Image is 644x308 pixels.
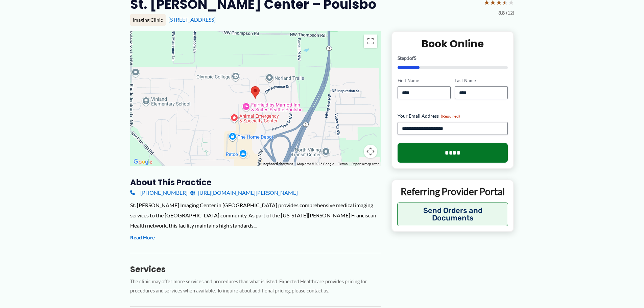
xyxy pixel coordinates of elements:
p: Step of [398,56,508,61]
button: Read More [130,234,155,242]
p: The clinic may offer more services and procedures than what is listed. Expected Healthcare provid... [130,277,381,295]
button: Map camera controls [364,145,377,158]
span: (12) [506,8,514,17]
a: Report a map error [352,162,379,166]
div: Imaging Clinic [130,14,166,26]
p: Referring Provider Portal [397,185,508,197]
span: Map data ©2025 Google [297,162,334,166]
h2: Book Online [398,37,508,50]
span: 3.8 [498,8,505,17]
span: (Required) [441,114,460,119]
img: Google [132,158,154,166]
a: [PHONE_NUMBER] [130,188,188,198]
a: Terms (opens in new tab) [338,162,348,166]
div: St. [PERSON_NAME] Imaging Center in [GEOGRAPHIC_DATA] provides comprehensive medical imaging serv... [130,200,381,230]
span: 5 [414,55,416,61]
h3: About this practice [130,177,381,188]
h3: Services [130,264,381,275]
label: Last Name [455,77,508,84]
a: [STREET_ADDRESS] [168,16,216,23]
span: 1 [407,55,409,61]
button: Keyboard shortcuts [263,162,293,166]
a: Open this area in Google Maps (opens a new window) [132,158,154,166]
label: Your Email Address [398,113,508,119]
button: Send Orders and Documents [397,203,508,226]
button: Toggle fullscreen view [364,34,377,48]
a: [URL][DOMAIN_NAME][PERSON_NAME] [190,188,298,198]
label: First Name [398,77,451,84]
